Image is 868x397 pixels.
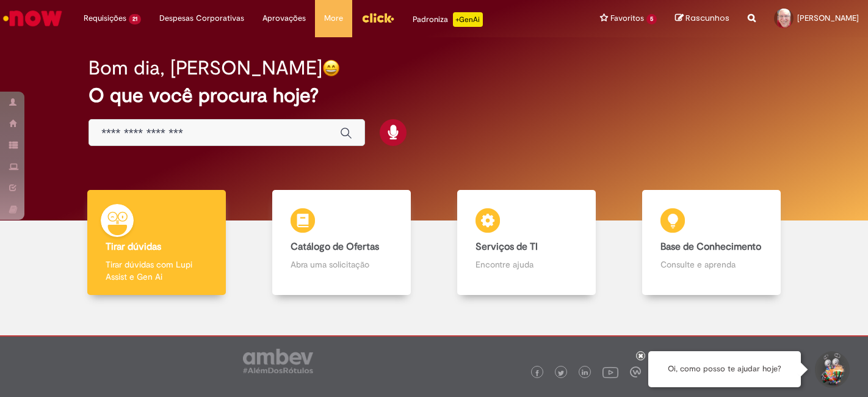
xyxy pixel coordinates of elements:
[476,241,538,253] b: Serviços de TI
[243,349,313,373] img: logo_footer_ambev_rotulo_gray.png
[89,85,779,106] h2: O que você procura hoje?
[413,12,483,27] div: Padroniza
[324,12,343,24] span: More
[610,12,644,24] span: Favoritos
[291,241,379,253] b: Catálogo de Ofertas
[89,57,322,79] h2: Bom dia, [PERSON_NAME]
[582,370,588,377] img: logo_footer_linkedin.png
[84,12,126,24] span: Requisições
[646,14,657,24] span: 5
[558,370,564,376] img: logo_footer_twitter.png
[648,351,801,387] div: Oi, como posso te ajudar hoje?
[64,190,249,296] a: Tirar dúvidas Tirar dúvidas com Lupi Assist e Gen Ai
[534,370,540,376] img: logo_footer_facebook.png
[660,241,761,253] b: Base de Conhecimento
[476,258,578,271] p: Encontre ajuda
[630,366,641,377] img: logo_footer_workplace.png
[322,59,340,77] img: happy-face.png
[434,190,619,296] a: Serviços de TI Encontre ajuda
[106,241,161,253] b: Tirar dúvidas
[619,190,804,296] a: Base de Conhecimento Consulte e aprenda
[291,258,393,271] p: Abra uma solicitação
[249,190,434,296] a: Catálogo de Ofertas Abra uma solicitação
[675,13,729,24] a: Rascunhos
[262,12,306,24] span: Aprovações
[106,258,208,283] p: Tirar dúvidas com Lupi Assist e Gen Ai
[1,6,64,31] img: ServiceNow
[361,9,394,27] img: click_logo_yellow_360x200.png
[660,258,763,271] p: Consulte e aprenda
[685,12,729,24] span: Rascunhos
[813,351,850,388] button: Iniciar Conversa de Suporte
[129,14,141,24] span: 21
[453,12,483,27] p: +GenAi
[797,13,859,23] span: [PERSON_NAME]
[602,364,618,380] img: logo_footer_youtube.png
[159,12,244,24] span: Despesas Corporativas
